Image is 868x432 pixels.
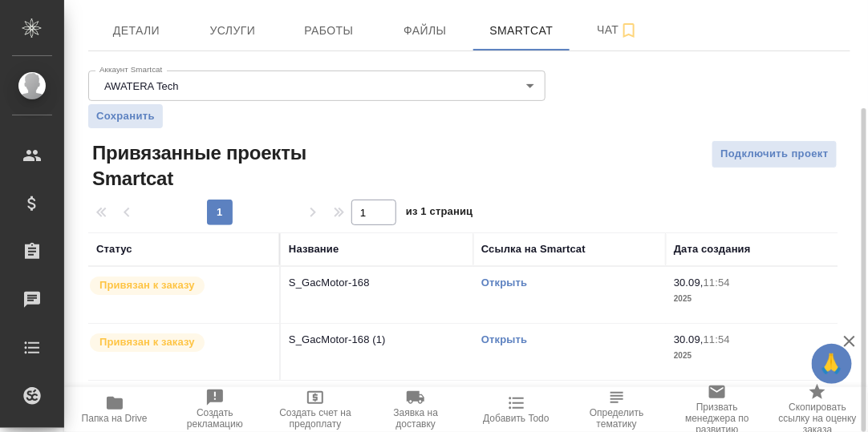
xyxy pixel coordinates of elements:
[289,275,465,291] p: S_GacMotor-168
[704,277,730,289] p: 11:54
[275,407,356,430] span: Создать счет на предоплату
[289,241,339,257] div: Название
[194,21,271,41] span: Услуги
[704,333,730,345] p: 11:54
[99,277,195,293] p: Привязан к заказу
[712,140,838,168] button: Подключить проект
[674,291,850,307] p: 2025
[64,387,164,432] button: Папка на Drive
[88,71,546,101] div: AWATERA Tech
[96,108,155,124] span: Сохранить
[768,387,868,432] button: Скопировать ссылку на оценку заказа
[674,241,751,257] div: Дата создания
[99,79,183,93] button: AWATERA Tech
[579,20,656,40] span: Чат
[88,140,343,192] span: Привязанные проекты Smartcat
[818,347,846,381] span: 🙏
[483,413,549,424] span: Добавить Todo
[96,241,132,257] div: Статус
[98,21,175,41] span: Детали
[481,333,527,345] a: Открыть
[174,407,255,430] span: Создать рекламацию
[674,348,850,364] p: 2025
[82,413,148,424] span: Папка на Drive
[667,387,768,432] button: Призвать менеджера по развитию
[576,407,657,430] span: Определить тематику
[481,277,527,289] a: Открыть
[99,334,195,350] p: Привязан к заказу
[566,387,667,432] button: Определить тематику
[387,21,464,41] span: Файлы
[164,387,265,432] button: Создать рекламацию
[674,333,704,345] p: 30.09,
[406,202,473,225] span: из 1 страниц
[674,277,704,289] p: 30.09,
[266,387,366,432] button: Создать счет на предоплату
[88,104,163,128] button: Сохранить
[720,145,829,164] span: Подключить проект
[483,21,560,41] span: Smartcat
[375,407,456,430] span: Заявка на доставку
[366,387,466,432] button: Заявка на доставку
[481,241,586,257] div: Ссылка на Smartcat
[289,332,465,348] p: S_GacMotor-168 (1)
[812,344,852,384] button: 🙏
[466,387,566,432] button: Добавить Todo
[290,21,367,41] span: Работы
